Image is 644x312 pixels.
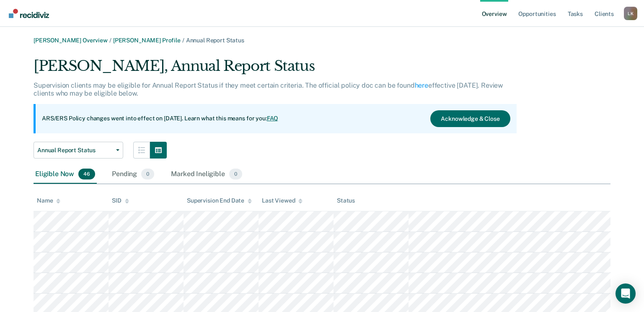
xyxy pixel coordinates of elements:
div: Eligible Now46 [34,165,97,184]
button: Annual Report Status [34,142,123,159]
a: here [415,81,428,89]
div: Marked Ineligible0 [169,165,244,184]
button: Profile dropdown button [624,7,637,20]
button: Acknowledge & Close [430,110,510,127]
div: Name [37,197,60,204]
span: Annual Report Status [37,147,113,154]
a: [PERSON_NAME] Profile [113,37,181,44]
span: Annual Report Status [186,37,244,44]
div: Last Viewed [262,197,303,204]
div: Pending0 [110,165,156,184]
div: Open Intercom Messenger [616,283,636,304]
a: FAQ [267,115,279,122]
div: SID [112,197,129,204]
span: 0 [141,169,154,179]
p: Supervision clients may be eligible for Annual Report Status if they meet certain criteria. The o... [34,81,503,97]
img: Recidiviz [9,9,49,18]
div: L K [624,7,637,20]
a: [PERSON_NAME] Overview [34,37,108,44]
p: ARS/ERS Policy changes went into effect on [DATE]. Learn what this means for you: [42,114,278,123]
span: / [108,37,113,44]
span: / [181,37,186,44]
div: [PERSON_NAME], Annual Report Status [34,57,517,81]
span: 46 [78,169,95,179]
div: Supervision End Date [187,197,252,204]
span: 0 [229,169,242,179]
div: Status [337,197,355,204]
